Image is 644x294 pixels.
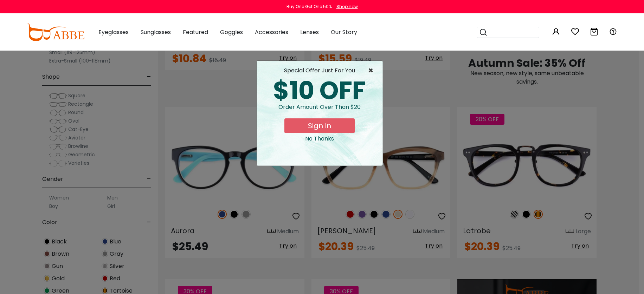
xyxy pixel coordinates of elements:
span: × [368,66,377,75]
span: Our Story [331,28,357,36]
img: abbeglasses.com [27,24,84,41]
a: Shop now [333,4,358,9]
div: special offer just for you [262,66,377,75]
button: Close [368,66,377,75]
span: Lenses [300,28,319,36]
span: Eyeglasses [98,28,129,36]
span: Sunglasses [141,28,171,36]
span: Featured [183,28,208,36]
button: Sign In [284,118,355,133]
span: Accessories [255,28,288,36]
span: Goggles [220,28,243,36]
div: Close [262,135,377,143]
div: Shop now [336,4,358,10]
div: Order amount over than $20 [262,103,377,118]
div: $10 OFF [262,78,377,103]
div: Buy One Get One 50% [286,4,332,10]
